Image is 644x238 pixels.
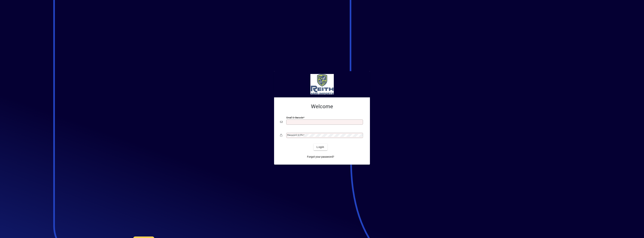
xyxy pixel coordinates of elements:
span: Login [317,145,324,149]
a: Forgot your password? [306,153,336,160]
h2: Welcome [280,103,364,110]
button: Login [314,144,327,150]
span: Forgot your password? [307,155,334,159]
mat-label: Email or Barcode [286,116,303,119]
mat-label: Password or Pin [287,134,303,136]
